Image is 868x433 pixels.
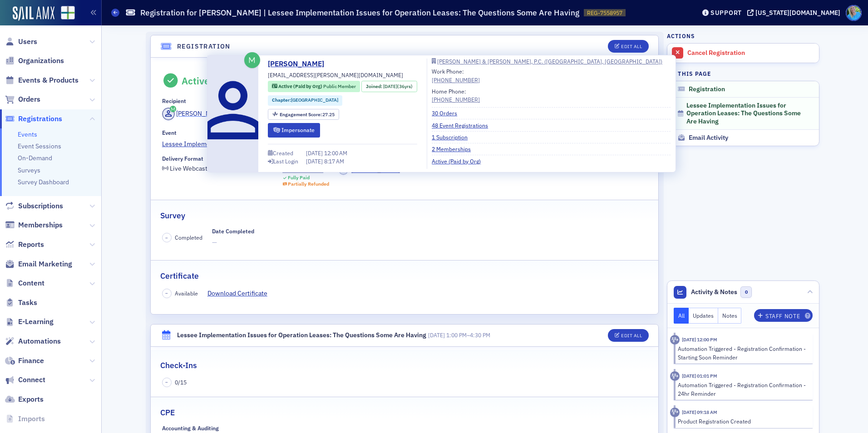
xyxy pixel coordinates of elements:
div: 27.25 [280,112,335,117]
div: Edit All [621,333,642,338]
a: Subscriptions [5,201,63,211]
img: SailAMX [61,6,75,20]
button: Edit All [608,40,649,53]
span: REG-7558957 [587,9,622,17]
div: Activity [670,371,680,381]
span: Finance [18,356,44,366]
div: Recipient [162,98,186,104]
span: Engagement Score : [280,111,323,118]
a: Active (Paid by Org) [432,157,488,165]
a: E-Learning [5,317,54,327]
span: Joined : [366,83,383,90]
div: Staff Note [765,314,800,319]
span: Registration [689,85,725,93]
span: Content [18,278,44,288]
div: Support [710,9,742,17]
a: SailAMX [13,6,54,21]
span: [DATE] [383,83,397,89]
a: 1 Subscription [432,133,474,141]
div: (36yrs) [383,83,413,90]
div: Activity [670,335,680,344]
div: Lessee Implementation Issues for Operation Leases: The Questions Some Are Having [177,330,426,340]
button: Notes [718,308,742,324]
a: Finance [5,356,44,366]
time: 1:00 PM [446,331,467,339]
span: Activity & Notes [691,287,737,297]
span: Events & Products [18,75,79,85]
div: Active (Paid by Org): Active (Paid by Org): Public Member [268,81,360,92]
a: [PERSON_NAME] & [PERSON_NAME], P.C. ([GEOGRAPHIC_DATA], [GEOGRAPHIC_DATA]) [432,59,671,64]
div: Activity [670,408,680,417]
h2: Check-Ins [160,359,197,371]
a: Download Certificate [207,289,274,298]
a: Automations [5,336,61,346]
a: Tasks [5,298,37,308]
div: Cancel Registration [687,49,814,57]
button: Edit All [608,329,649,342]
span: Profile [846,5,862,21]
div: Automation Triggered - Registration Confirmation - Starting Soon Reminder [678,344,806,361]
a: 30 Orders [432,109,464,117]
h4: Actions [667,32,695,40]
span: Completed [175,233,202,241]
h1: Registration for [PERSON_NAME] | Lessee Implementation Issues for Operation Leases: The Questions... [140,7,579,18]
a: Users [5,37,37,47]
a: 48 Event Registrations [432,121,495,129]
a: [PERSON_NAME] [268,59,331,69]
span: Imports [18,414,45,424]
a: 2 Memberships [432,145,478,153]
div: Date Completed [212,228,254,235]
span: Active (Paid by Org) [278,83,323,89]
time: 4:30 PM [470,331,490,339]
div: Delivery Format [162,155,203,162]
span: [DATE] [306,157,324,165]
a: Email Marketing [5,259,72,269]
span: – [428,331,490,339]
a: [PHONE_NUMBER] [432,76,480,84]
span: Users [18,37,37,47]
div: [PERSON_NAME] & [PERSON_NAME], P.C. ([GEOGRAPHIC_DATA], [GEOGRAPHIC_DATA]) [437,59,662,64]
a: View Homepage [54,6,75,21]
div: Engagement Score: 27.25 [268,109,339,120]
a: [PERSON_NAME] [162,108,225,120]
a: Chapter:[GEOGRAPHIC_DATA] [272,97,338,104]
button: Staff Note [754,309,813,322]
div: Event [162,129,177,136]
a: Memberships [5,220,63,230]
div: Created [273,151,293,156]
time: 8/21/2025 01:01 PM [682,373,717,379]
span: Lessee Implementation Issues for Operation Leases: The Questions Some Are Having [686,102,807,126]
a: Lessee Implementation Issues for Operation Leases: The Questions Some Are Having [162,139,647,149]
div: Partially Refunded [288,181,329,187]
span: – [165,235,168,241]
a: Content [5,278,44,288]
div: Joined: 1989-08-21 00:00:00 [361,81,417,92]
span: 0 [740,286,752,298]
div: [PERSON_NAME] [176,109,225,118]
span: — [212,238,254,247]
div: Fully Paid [288,175,310,181]
span: Tasks [18,298,37,308]
span: Orders [18,94,40,104]
a: Survey Dashboard [18,178,69,186]
h4: Registration [177,42,231,51]
div: Work Phone: [432,67,480,84]
a: [PHONE_NUMBER] [432,95,480,103]
a: Active (Paid by Org) Public Member [272,83,356,90]
div: Accounting & Auditing [162,425,219,432]
time: 7/21/2025 09:18 AM [682,409,717,415]
a: Events & Products [5,75,79,85]
span: Exports [18,394,44,404]
span: – [165,290,168,296]
span: Memberships [18,220,63,230]
a: Cancel Registration [667,44,819,63]
a: Exports [5,394,44,404]
a: On-Demand [18,154,52,162]
div: Edit All [621,44,642,49]
time: 8/22/2025 12:00 PM [682,336,717,343]
span: Email Activity [689,134,728,142]
h2: Certificate [160,270,199,282]
h2: CPE [160,407,175,418]
span: – [165,379,168,385]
